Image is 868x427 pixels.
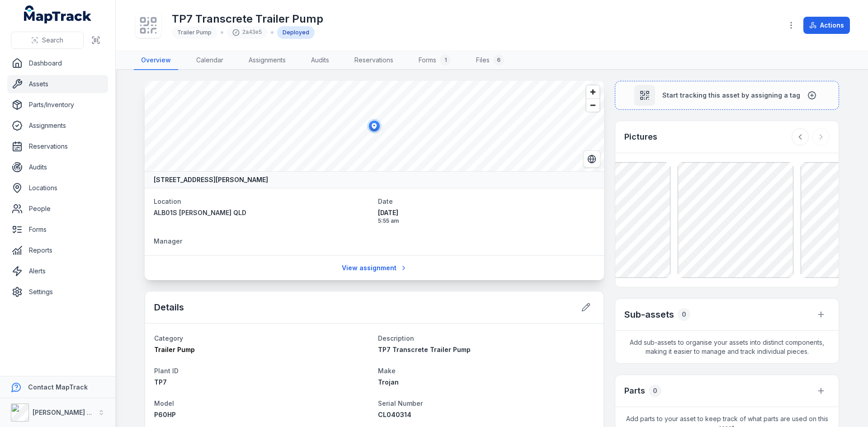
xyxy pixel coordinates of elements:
[227,26,267,39] div: 2a43e5
[378,367,396,375] span: Make
[586,85,599,99] button: Zoom in
[42,36,63,45] span: Search
[493,55,504,66] div: 6
[7,75,108,93] a: Assets
[7,179,108,197] a: Locations
[378,334,414,342] span: Description
[7,158,108,176] a: Audits
[241,51,293,70] a: Assignments
[172,12,323,26] h1: TP7 Transcrete Trailer Pump
[304,51,336,70] a: Audits
[7,54,108,72] a: Dashboard
[378,217,595,225] span: 5:55 am
[154,378,167,386] span: TP7
[154,367,179,375] span: Plant ID
[7,283,108,301] a: Settings
[134,51,178,70] a: Overview
[378,378,399,386] span: Trojan
[624,385,645,397] h3: Parts
[378,197,393,205] span: Date
[154,175,268,184] strong: [STREET_ADDRESS][PERSON_NAME]
[154,301,184,314] h2: Details
[154,411,176,418] span: P60HP
[347,51,401,70] a: Reservations
[154,399,174,407] span: Model
[154,346,195,353] span: Trailer Pump
[7,117,108,135] a: Assignments
[586,99,599,112] button: Zoom out
[154,197,181,205] span: Location
[7,262,108,280] a: Alerts
[440,55,451,66] div: 1
[378,208,595,217] span: [DATE]
[662,91,800,100] span: Start tracking this asset by assigning a tag
[469,51,511,70] a: Files6
[154,334,183,342] span: Category
[7,241,108,259] a: Reports
[7,137,108,155] a: Reservations
[154,237,182,245] span: Manager
[28,383,88,391] strong: Contact MapTrack
[378,399,423,407] span: Serial Number
[615,331,839,363] span: Add sub-assets to organise your assets into distinct components, making it easier to manage and t...
[189,51,231,70] a: Calendar
[154,209,246,216] span: ALB01S [PERSON_NAME] QLD
[624,131,657,143] h3: Pictures
[277,26,315,39] div: Deployed
[378,411,411,418] span: CL040314
[145,81,604,171] canvas: Map
[615,81,839,110] button: Start tracking this asset by assigning a tag
[803,17,850,34] button: Actions
[378,346,471,353] span: TP7 Transcrete Trailer Pump
[624,308,674,321] h2: Sub-assets
[678,308,690,321] div: 0
[378,208,595,225] time: 9/15/2025, 5:55:36 AM
[177,29,212,36] span: Trailer Pump
[7,200,108,218] a: People
[7,221,108,239] a: Forms
[154,208,371,217] a: ALB01S [PERSON_NAME] QLD
[33,408,107,416] strong: [PERSON_NAME] Group
[11,32,84,49] button: Search
[24,5,92,23] a: MapTrack
[649,385,661,397] div: 0
[7,96,108,114] a: Parts/Inventory
[411,51,458,70] a: Forms1
[583,150,600,168] button: Switch to Satellite View
[336,259,413,277] a: View assignment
